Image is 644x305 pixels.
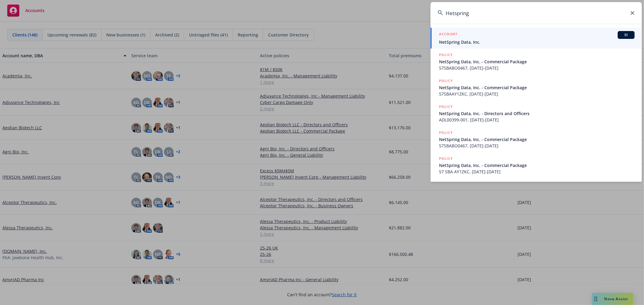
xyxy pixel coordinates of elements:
[431,49,642,74] a: POLICYNetSpring Data, Inc. - Commercial Package57SBABO0467, [DATE]-[DATE]
[439,156,453,162] h5: POLICY
[439,130,453,136] h5: POLICY
[431,152,642,178] a: POLICYNetSpring Data, Inc. - Commercial Package57 SBA AY1ZKC, [DATE]-[DATE]
[431,74,642,100] a: POLICYNetSpring Data, Inc. - Commercial Package57SBAAY1ZKC, [DATE]-[DATE]
[439,168,635,175] span: 57 SBA AY1ZKC, [DATE]-[DATE]
[439,65,635,71] span: 57SBABO0467, [DATE]-[DATE]
[439,136,635,143] span: NetSpring Data, Inc. - Commercial Package
[439,84,635,91] span: NetSpring Data, Inc. - Commercial Package
[439,117,635,123] span: ADL00399-001, [DATE]-[DATE]
[439,31,457,38] h5: ACCOUNT
[439,58,635,65] span: NetSpring Data, Inc. - Commercial Package
[439,39,635,45] span: NetSpring Data, Inc.
[439,78,453,84] h5: POLICY
[439,52,453,58] h5: POLICY
[439,143,635,149] span: 57SBABO0467, [DATE]-[DATE]
[439,162,635,168] span: NetSpring Data, Inc. - Commercial Package
[620,32,632,38] span: BI
[431,100,642,126] a: POLICYNetSpring Data, Inc. - Directors and OfficersADL00399-001, [DATE]-[DATE]
[439,104,453,110] h5: POLICY
[431,28,642,49] a: ACCOUNTBINetSpring Data, Inc.
[431,126,642,152] a: POLICYNetSpring Data, Inc. - Commercial Package57SBABO0467, [DATE]-[DATE]
[439,91,635,97] span: 57SBAAY1ZKC, [DATE]-[DATE]
[431,2,642,24] input: Search...
[439,110,635,117] span: NetSpring Data, Inc. - Directors and Officers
